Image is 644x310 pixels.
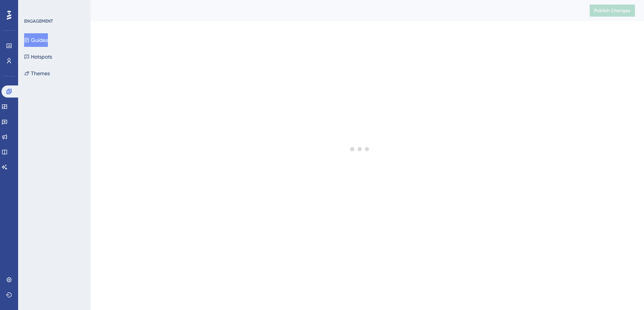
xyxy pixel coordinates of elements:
[24,33,48,47] button: Guides
[24,18,53,24] div: ENGAGEMENT
[594,8,630,14] span: Publish Changes
[24,67,50,80] button: Themes
[24,50,52,64] button: Hotspots
[590,5,635,17] button: Publish Changes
